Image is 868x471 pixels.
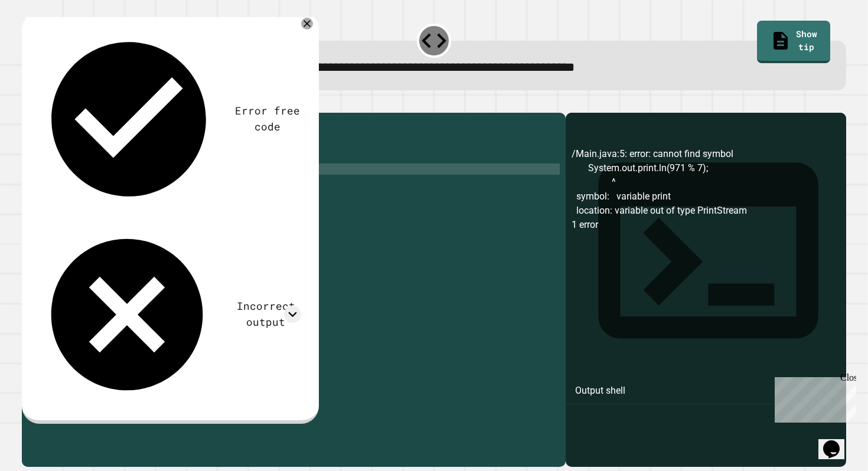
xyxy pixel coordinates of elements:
a: Show tip [757,21,830,63]
div: Chat with us now!Close [5,5,81,75]
iframe: chat widget [770,372,856,423]
iframe: chat widget [818,424,856,459]
div: /Main.java:5: error: cannot find symbol System.out.print.ln(971 % 7); ^ symbol: variable print lo... [572,147,841,466]
div: Incorrect output [230,299,302,330]
div: Error free code [233,103,301,135]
